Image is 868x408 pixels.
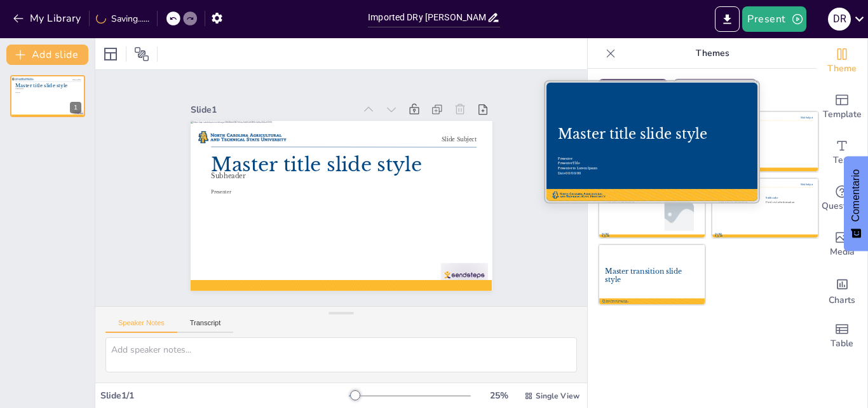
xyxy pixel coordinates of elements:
[827,62,857,76] span: Theme
[6,45,88,65] button: Add slide
[673,79,758,101] button: Create New
[484,390,514,402] div: 25 %
[15,92,20,94] span: Presenter
[817,130,867,176] div: Add text boxes
[850,169,861,222] font: Comentario
[10,8,86,29] button: My Library
[100,390,349,402] div: Slide 1 / 1
[817,176,867,222] div: Get real-time input from your audience
[598,79,668,101] button: NCAT
[212,158,248,170] span: Subheader
[766,201,804,204] div: First level of information
[213,139,425,185] span: Master title slide style
[817,222,867,267] div: Add images, graphics, shapes or video
[70,102,81,113] div: 1
[719,201,761,204] div: First level of information
[715,6,740,32] button: Export to PowerPoint
[829,293,855,307] span: Charts
[601,233,609,239] div: [DOMAIN_NAME]
[66,79,81,94] button: Cannot delete last slide
[621,38,804,69] p: Themes
[605,267,699,284] div: Master transition slide style
[823,108,862,122] span: Template
[48,79,64,94] button: Duplicate Slide
[15,88,24,90] span: Subheader
[96,13,149,25] div: Saving......
[719,129,812,132] div: Subheader
[558,172,618,176] div: Date 00/00/00
[368,8,487,27] input: Insert title
[828,8,851,31] div: D R
[719,191,813,195] div: Slide header
[817,313,867,359] div: Add a table
[558,167,618,171] div: Presenter to Lorem Ipsum
[558,126,745,143] div: Master title slide style
[719,125,812,129] div: Slide header
[199,88,363,117] div: Slide 1
[177,319,234,333] button: Transcript
[105,319,177,333] button: Speaker Notes
[606,201,652,204] div: First level of information
[719,196,762,199] div: Subheader
[719,134,812,137] div: First level of information
[817,84,867,130] div: Add ready made slides
[822,199,863,213] span: Questions
[10,75,85,117] div: 1
[766,196,809,199] div: Subheader
[134,46,149,62] span: Position
[742,6,806,32] button: Present
[558,157,618,161] div: Presenter
[828,6,851,32] button: D R
[714,233,722,239] div: [DOMAIN_NAME]
[536,391,580,401] span: Single View
[15,83,67,88] span: Master title slide style
[783,183,813,186] div: Slide Subject
[558,162,618,165] div: Presenter Title
[100,44,121,64] div: Layout
[833,153,851,167] span: Text
[817,267,867,313] div: Add charts and graphs
[783,116,813,119] div: Slide Subject
[445,147,481,157] span: Slide Subject
[817,38,867,84] div: Change the overall theme
[831,337,853,351] span: Table
[844,157,868,251] button: Comentarios - Mostrar encuesta
[211,176,231,183] span: Presenter
[830,245,855,259] span: Media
